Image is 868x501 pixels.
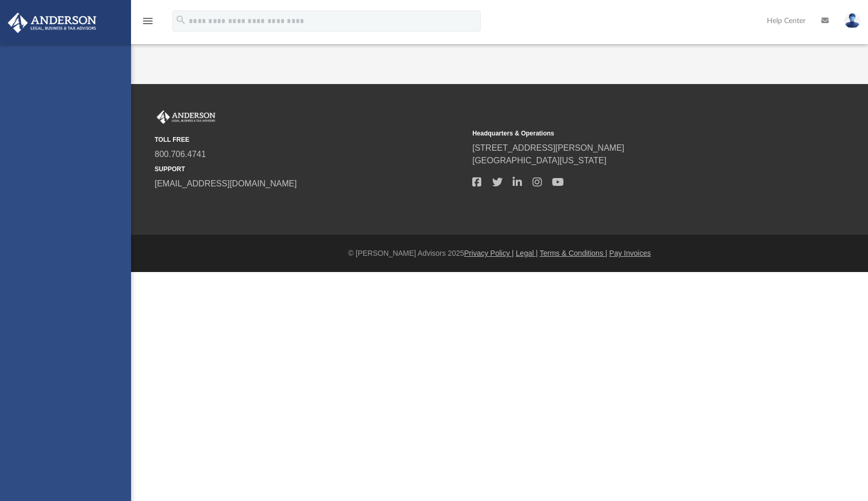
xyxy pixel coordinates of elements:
img: Anderson Advisors Platinum Portal [5,13,100,33]
small: Headquarters & Operations [472,129,783,138]
div: © [PERSON_NAME] Advisors 2025 [131,248,868,259]
small: SUPPORT [155,164,465,174]
a: Legal | [516,249,538,257]
a: [GEOGRAPHIC_DATA][US_STATE] [472,156,606,165]
a: Privacy Policy | [464,249,514,257]
a: 800.706.4741 [155,150,206,159]
i: menu [142,15,154,27]
img: Anderson Advisors Platinum Portal [155,110,218,124]
small: TOLL FREE [155,135,465,144]
i: search [175,14,187,26]
a: menu [142,20,154,27]
a: [EMAIL_ADDRESS][DOMAIN_NAME] [155,179,297,188]
a: [STREET_ADDRESS][PERSON_NAME] [472,143,624,152]
img: User Pic [844,13,860,28]
a: Terms & Conditions | [540,249,607,257]
a: Pay Invoices [609,249,650,257]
